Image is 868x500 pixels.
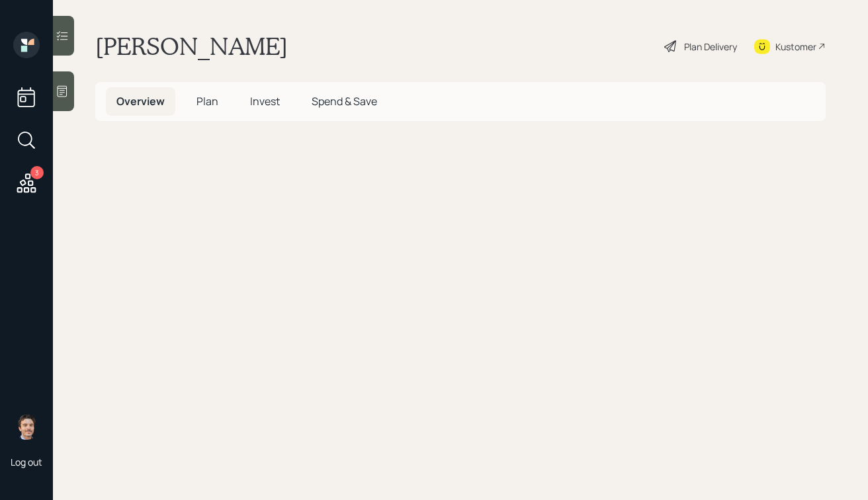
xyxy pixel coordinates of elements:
div: Log out [11,456,42,468]
div: Kustomer [775,40,816,54]
h1: [PERSON_NAME] [95,32,288,61]
div: Plan Delivery [684,40,737,54]
span: Plan [196,94,218,108]
img: robby-grisanti-headshot.png [13,413,40,440]
span: Overview [116,94,165,108]
span: Spend & Save [312,94,377,108]
div: 3 [30,166,44,179]
span: Invest [250,94,280,108]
